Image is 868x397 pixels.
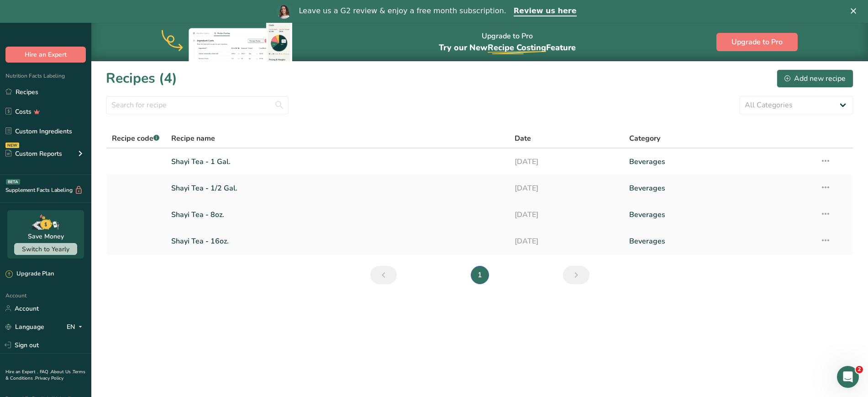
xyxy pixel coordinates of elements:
[515,152,618,171] a: [DATE]
[40,369,51,375] a: FAQ .
[851,8,860,14] div: Close
[35,375,63,381] a: Privacy Policy
[515,232,618,251] a: [DATE]
[777,69,853,88] button: Add new recipe
[837,366,859,388] iframe: Intercom live chat
[731,37,783,48] span: Upgrade to Pro
[515,179,618,198] a: [DATE]
[370,266,397,284] a: Previous page
[22,245,69,254] span: Switch to Yearly
[162,23,299,61] img: costing-banner-img.503cc26.webp
[106,96,289,114] input: Search for recipe
[171,152,504,171] a: Shayi Tea - 1 Gal.
[629,179,809,198] a: Beverages
[515,133,531,144] span: Date
[171,179,504,198] a: Shayi Tea - 1/2 Gal.
[629,133,660,144] span: Category
[856,366,863,373] span: 2
[439,42,576,53] span: Try our New Feature
[784,73,846,84] div: Add new recipe
[51,369,73,375] a: About Us .
[5,143,19,148] div: NEW
[629,205,809,224] a: Beverages
[563,266,589,284] a: Next page
[5,369,38,375] a: Hire an Expert .
[629,152,809,171] a: Beverages
[67,321,86,332] div: EN
[514,6,577,16] a: Review us here
[5,369,85,381] a: Terms & Conditions .
[171,232,504,251] a: Shayi Tea - 16oz.
[6,179,20,185] div: BETA
[5,319,44,335] a: Language
[488,42,546,53] span: Recipe Costing
[5,47,86,63] button: Hire an Expert
[5,149,62,159] div: Custom Reports
[439,23,576,61] div: Upgrade to Pro
[112,133,159,143] span: Recipe code
[14,243,77,255] button: Switch to Yearly
[629,232,809,251] a: Beverages
[28,232,64,241] div: Save Money
[5,270,54,279] div: Upgrade Plan
[171,133,215,144] span: Recipe name
[716,33,798,51] button: Upgrade to Pro
[171,205,504,224] a: Shayi Tea - 8oz.
[277,4,291,19] img: Profile image for Reem
[106,68,177,89] h1: Recipes (4)
[515,205,618,224] a: [DATE]
[299,6,506,16] div: Leave us a G2 review & enjoy a free month subscription.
